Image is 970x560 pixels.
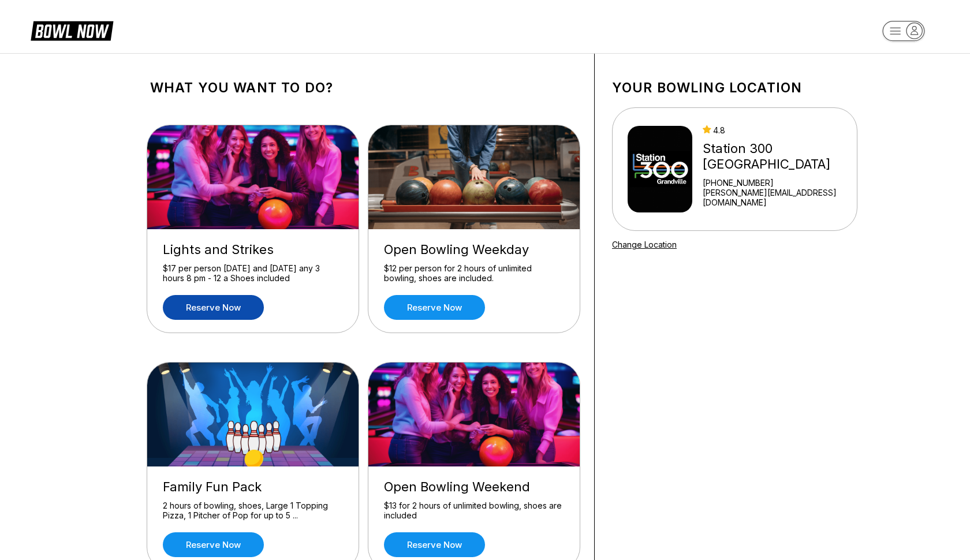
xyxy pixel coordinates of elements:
[384,295,485,320] a: Reserve now
[163,479,343,495] div: Family Fun Pack
[703,178,852,188] div: [PHONE_NUMBER]
[612,240,677,249] a: Change Location
[384,242,564,257] div: Open Bowling Weekday
[163,242,343,257] div: Lights and Strikes
[368,125,581,229] img: Open Bowling Weekday
[384,532,485,557] a: Reserve now
[150,80,577,96] h1: What you want to do?
[703,125,852,135] div: 4.8
[147,363,360,466] img: Family Fun Pack
[163,295,264,320] a: Reserve now
[384,501,564,521] div: $13 for 2 hours of unlimited bowling, shoes are included
[384,479,564,495] div: Open Bowling Weekend
[163,263,343,283] div: $17 per person [DATE] and [DATE] any 3 hours 8 pm - 12 a Shoes included
[612,80,857,96] h1: Your bowling location
[163,501,343,521] div: 2 hours of bowling, shoes, Large 1 Topping Pizza, 1 Pitcher of Pop for up to 5 ...
[384,263,564,283] div: $12 per person for 2 hours of unlimited bowling, shoes are included.
[163,532,264,557] a: Reserve now
[703,141,852,172] div: Station 300 [GEOGRAPHIC_DATA]
[147,125,360,229] img: Lights and Strikes
[703,188,852,207] a: [PERSON_NAME][EMAIL_ADDRESS][DOMAIN_NAME]
[628,126,692,212] img: Station 300 Grandville
[368,363,581,466] img: Open Bowling Weekend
